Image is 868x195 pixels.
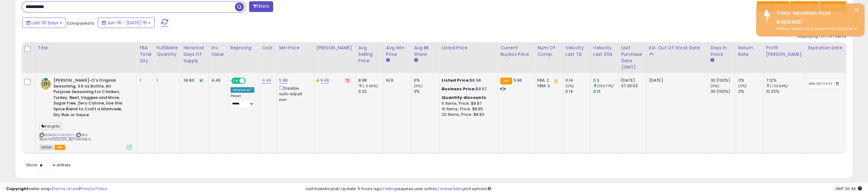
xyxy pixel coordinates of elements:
[386,78,407,83] div: N/A
[766,45,803,58] div: Profit [PERSON_NAME]
[565,78,590,83] div: 0.14
[711,45,733,58] div: Days In Stock
[442,86,476,92] b: Business Price:
[442,45,495,51] div: Listed Price
[649,78,703,83] p: [DATE]
[55,145,65,150] span: FBA
[711,58,714,63] small: Days In Stock.
[80,186,107,192] a: Privacy Policy
[565,45,588,58] div: Velocity Last 7d
[414,83,423,88] small: (0%)
[53,78,128,119] b: [PERSON_NAME]-O's Original Seasoning, 3.5 oz Bottle, All Purpose Seasoning for Chicken, Turkey, B...
[442,106,493,112] div: 10 Items, Price: $8.85
[500,45,532,58] div: Current Buybox Price
[31,20,58,26] span: Last 30 Days
[766,78,805,83] div: 7.12%
[53,186,79,192] a: Terms of Use
[386,45,409,58] div: Avg Win Price
[835,186,862,192] span: 2025-08-17 20:46 GMT
[597,83,614,88] small: (130.77%)
[770,83,788,88] small: (-30.54%)
[820,1,846,12] button: Actions
[316,45,353,51] div: [PERSON_NAME]
[565,83,574,88] small: (0%)
[140,45,151,64] div: FBA Total Qty
[414,78,439,83] div: 0%
[438,186,465,192] a: 1 active listing
[40,132,91,142] span: | SKU: 869710000225_B07H9CR8YL
[797,34,846,39] div: Displaying 1 to 1 of 1 items
[442,95,493,100] div: :
[358,78,383,83] div: 8.98
[358,45,381,64] div: Avg Selling Price
[537,78,558,83] div: FBA: 2
[711,83,719,88] small: (0%)
[794,3,813,10] span: Columns
[442,78,493,83] div: $8.98
[593,89,618,94] div: 0.13
[6,186,107,192] div: seller snap | |
[593,78,618,83] div: 0.3
[26,162,71,168] span: Show: entries
[262,45,274,51] div: Cost
[40,78,132,149] div: ASIN:
[772,8,860,26] div: Your session has expired!
[711,78,736,83] div: 30 (100%)
[156,45,178,58] div: Fulfillable Quantity
[279,77,288,83] a: 5.88
[279,45,311,51] div: Min Price
[757,1,789,12] button: Save View
[140,78,149,83] div: 1
[40,78,52,90] img: 511saBj8TUL._SL40_.jpg
[500,78,512,84] small: FBA
[107,20,147,26] span: Jun-16 - [DATE]-15
[414,89,439,94] div: 0%
[565,89,590,94] div: 0.14
[854,6,859,14] button: ×
[306,186,862,192] div: Last InventoryLab Update: 5 hours ago, requires user action, not synced.
[362,83,378,88] small: (-3.65%)
[414,45,436,58] div: Avg BB Share
[790,1,819,12] button: Columns
[40,123,62,130] span: Insights
[67,20,95,26] span: Compared to:
[52,132,75,138] a: B07H9CR8YL
[711,89,736,94] div: 30 (100%)
[383,186,396,192] a: 1 listing
[22,18,66,28] button: Last 30 Days
[386,58,390,63] small: Avg Win Price.
[806,42,846,73] th: CSV column name: cust_attr_1_Expiration date
[245,78,255,83] span: OFF
[621,78,642,89] div: [DATE] 07:25:03
[738,89,763,94] div: 0%
[279,85,309,103] div: Disable auto adjust min
[537,45,560,58] div: Num of Comp.
[358,89,383,94] div: 9.32
[156,78,176,83] div: 1
[249,1,273,12] button: Filters
[232,78,240,83] span: ON
[738,83,747,88] small: (0%)
[442,95,486,100] b: Quantity discounts
[320,77,329,83] a: 9.48
[593,45,616,58] div: Velocity Last 30d
[38,45,134,51] div: Title
[231,94,255,108] div: Preset:
[183,45,206,64] div: Historical Days Of Supply
[414,58,418,63] small: Avg BB Share.
[649,45,705,51] div: Est. Out Of Stock Date
[442,101,493,106] div: 5 Items, Price: $8.87
[231,45,257,51] div: Repricing
[262,77,271,83] a: 4.49
[738,45,761,58] div: Return Rate
[183,78,204,83] div: 36.80
[442,77,470,83] b: Listed Price:
[211,45,225,58] div: Inv. value
[738,78,763,83] div: 0%
[808,45,844,51] div: Expiration date
[6,186,29,192] strong: Copyright
[514,77,522,83] span: 5.96
[621,45,644,71] div: Last Purchase Date (GMT)
[211,78,223,83] div: 4.49
[98,18,155,28] button: Jun-16 - [DATE]-15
